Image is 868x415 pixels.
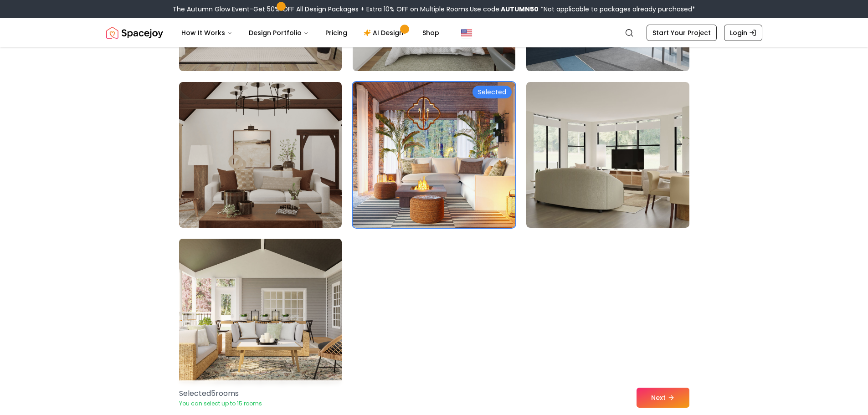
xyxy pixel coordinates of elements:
b: AUTUMN50 [501,5,539,14]
button: Design Portfolio [241,24,316,42]
a: Login [724,25,762,41]
p: You can select up to 15 rooms [179,400,262,407]
img: Spacejoy Logo [106,24,163,42]
button: Next [637,388,689,408]
a: Shop [415,24,447,42]
img: Room room-98 [353,82,515,228]
nav: Global [106,18,762,47]
button: How It Works [174,24,240,42]
img: Room room-99 [526,82,689,228]
img: Room room-97 [179,82,342,228]
img: Room room-100 [175,235,346,388]
a: AI Design [356,24,413,42]
div: The Autumn Glow Event-Get 50% OFF All Design Packages + Extra 10% OFF on Multiple Rooms. [173,5,695,14]
p: Selected 5 room s [179,388,262,399]
a: Spacejoy [106,24,163,42]
img: United States [461,27,472,38]
a: Start Your Project [647,25,717,41]
div: Selected [473,86,512,98]
span: *Not applicable to packages already purchased* [539,5,695,14]
span: Use code: [470,5,539,14]
a: Pricing [318,24,354,42]
nav: Main [174,24,447,42]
